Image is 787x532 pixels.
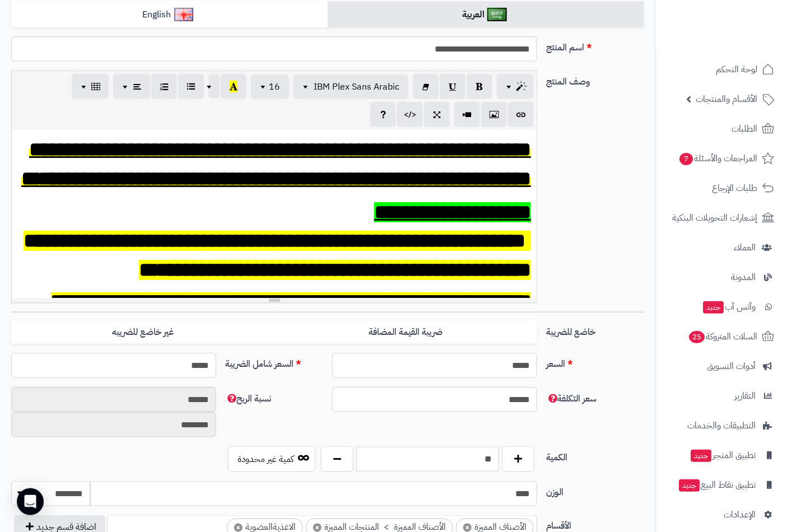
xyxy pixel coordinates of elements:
[672,210,757,226] span: إشعارات التحويلات البنكية
[487,8,507,21] img: العربية
[542,321,649,339] label: خاضع للضريبة
[712,180,757,196] span: طلبات الإرجاع
[707,358,756,374] span: أدوات التسويق
[542,36,649,54] label: اسم المنتج
[679,153,693,165] span: 7
[663,145,780,172] a: المراجعات والأسئلة7
[732,121,757,137] span: الطلبات
[269,80,280,94] span: 16
[734,240,756,255] span: العملاء
[463,524,472,532] span: ×
[731,269,756,285] span: المدونة
[663,412,780,439] a: التطبيقات والخدمات
[663,264,780,291] a: المدونة
[678,477,756,493] span: تطبيق نقاط البيع
[174,8,194,21] img: English
[663,204,780,231] a: إشعارات التحويلات البنكية
[689,331,705,343] span: 25
[663,234,780,261] a: العملاء
[678,151,757,166] span: المراجعات والأسئلة
[690,447,756,463] span: تطبيق المتجر
[703,301,724,314] span: جديد
[225,392,271,405] span: نسبة الربح
[716,62,757,77] span: لوحة التحكم
[711,29,776,52] img: logo-2.png
[546,392,597,405] span: سعر التكلفة
[663,472,780,498] a: تطبيق نقاط البيعجديد
[702,299,756,315] span: وآتس آب
[221,353,328,371] label: السعر شامل الضريبة
[11,1,328,29] a: English
[663,442,780,469] a: تطبيق المتجرجديد
[251,74,289,99] button: 16
[724,507,756,522] span: الإعدادات
[542,353,649,371] label: السعر
[313,524,322,532] span: ×
[663,115,780,142] a: الطلبات
[696,91,757,107] span: الأقسام والمنتجات
[11,321,274,344] label: غير خاضع للضريبه
[687,418,756,433] span: التطبيقات والخدمات
[679,479,700,492] span: جديد
[688,329,757,344] span: السلات المتروكة
[663,382,780,409] a: التقارير
[663,56,780,83] a: لوحة التحكم
[542,71,649,88] label: وصف المنتج
[663,353,780,380] a: أدوات التسويق
[294,74,408,99] button: IBM Plex Sans Arabic
[663,323,780,350] a: السلات المتروكة25
[691,450,711,462] span: جديد
[314,80,399,94] span: IBM Plex Sans Arabic
[542,446,649,464] label: الكمية
[663,501,780,528] a: الإعدادات
[663,175,780,202] a: طلبات الإرجاع
[734,388,756,404] span: التقارير
[663,293,780,320] a: وآتس آبجديد
[234,524,243,532] span: ×
[17,488,44,515] div: Open Intercom Messenger
[328,1,644,29] a: العربية
[542,481,649,499] label: الوزن
[274,321,537,344] label: ضريبة القيمة المضافة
